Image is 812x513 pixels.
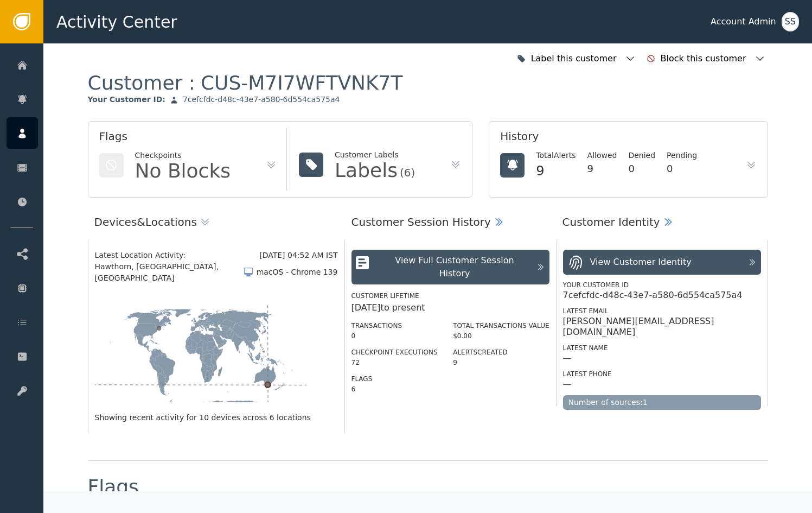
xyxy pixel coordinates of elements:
[667,150,697,161] div: Pending
[95,250,260,261] div: Latest Location Activity:
[94,214,197,230] div: Devices & Locations
[563,353,572,364] div: —
[563,316,761,338] div: [PERSON_NAME][EMAIL_ADDRESS][DOMAIN_NAME]
[351,301,549,314] div: [DATE] to present
[563,280,761,290] div: Your Customer ID
[88,477,139,497] div: Flags
[711,15,776,28] div: Account Admin
[563,379,572,390] div: —
[500,128,756,150] div: History
[135,150,231,161] div: Checkpoints
[453,322,549,330] label: Total Transactions Value
[351,358,438,368] div: 72
[95,261,243,284] span: Hawthorn, [GEOGRAPHIC_DATA], [GEOGRAPHIC_DATA]
[56,10,177,34] span: Activity Center
[563,343,761,353] div: Latest Name
[667,161,697,176] div: 0
[453,358,549,368] div: 9
[536,150,576,161] div: Total Alerts
[628,161,655,176] div: 0
[88,71,403,95] div: Customer :
[628,150,655,161] div: Denied
[782,12,799,31] button: SS
[335,161,398,180] div: Labels
[351,375,373,383] label: Flags
[351,292,419,300] label: Customer Lifetime
[644,47,768,71] button: Block this customer
[590,256,692,269] div: View Customer Identity
[99,128,277,150] div: Flags
[351,214,491,230] div: Customer Session History
[135,161,231,181] div: No Blocks
[400,167,415,178] div: (6)
[351,384,438,394] div: 6
[563,250,761,275] button: View Customer Identity
[201,71,403,95] div: CUS-M7I7WFTVNK7T
[183,95,340,105] div: 7cefcfdc-d48c-43e7-a580-6d554ca575a4
[351,331,438,341] div: 0
[378,254,530,280] div: View Full Customer Session History
[587,161,617,176] div: 9
[562,214,660,230] div: Customer Identity
[563,369,761,379] div: Latest Phone
[257,267,338,278] div: macOS - Chrome 139
[453,349,508,356] label: Alerts Created
[259,250,337,261] div: [DATE] 04:52 AM IST
[661,52,749,65] div: Block this customer
[453,331,549,341] div: $0.00
[563,290,743,301] div: 7cefcfdc-d48c-43e7-a580-6d554ca575a4
[514,47,638,71] button: Label this customer
[351,349,438,356] label: Checkpoint Executions
[88,95,165,105] div: Your Customer ID :
[531,52,619,65] div: Label this customer
[587,150,617,161] div: Allowed
[95,412,338,423] div: Showing recent activity for 10 devices across 6 locations
[536,161,576,181] div: 9
[351,322,402,330] label: Transactions
[563,306,761,316] div: Latest Email
[563,395,761,410] div: Number of sources: 1
[335,149,415,161] div: Customer Labels
[351,250,549,284] button: View Full Customer Session History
